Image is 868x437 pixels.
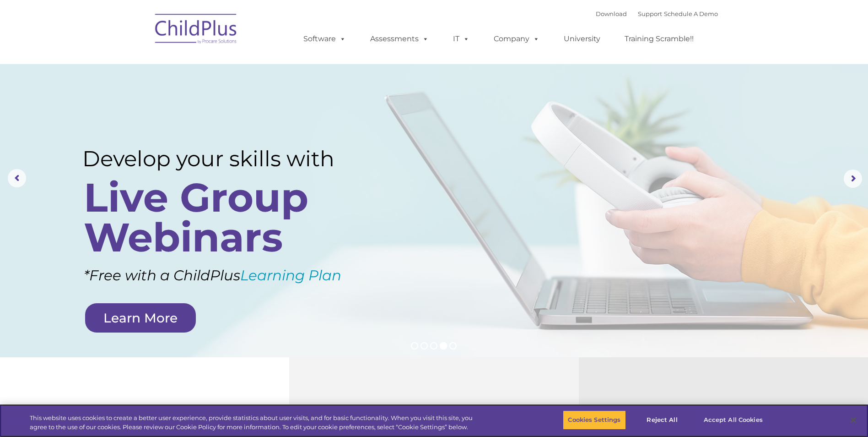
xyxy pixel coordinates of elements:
button: Cookies Settings [563,410,625,430]
a: Schedule A Demo [664,10,718,17]
rs-layer: Develop your skills with [82,146,369,172]
img: ChildPlus by Procare Solutions [151,7,242,53]
rs-layer: Live Group Webinars [84,178,366,257]
button: Accept All Cookies [699,410,768,430]
a: Training Scramble!! [615,30,703,48]
a: Assessments [361,30,438,48]
span: Phone number [127,98,166,105]
a: IT [444,30,479,48]
rs-layer: *Free with a ChildPlus [84,262,390,289]
div: This website uses cookies to create a better user experience, provide statistics about user visit... [30,414,477,432]
button: Reject All [634,410,691,430]
a: Company [485,30,549,48]
a: Support [638,10,662,17]
font: | [596,10,718,17]
a: University [555,30,609,48]
a: Learning Plan [240,267,341,284]
span: Last name [127,60,155,67]
a: Download [596,10,627,17]
a: Learn More [85,303,196,333]
button: Close [843,410,863,430]
a: Software [294,30,355,48]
